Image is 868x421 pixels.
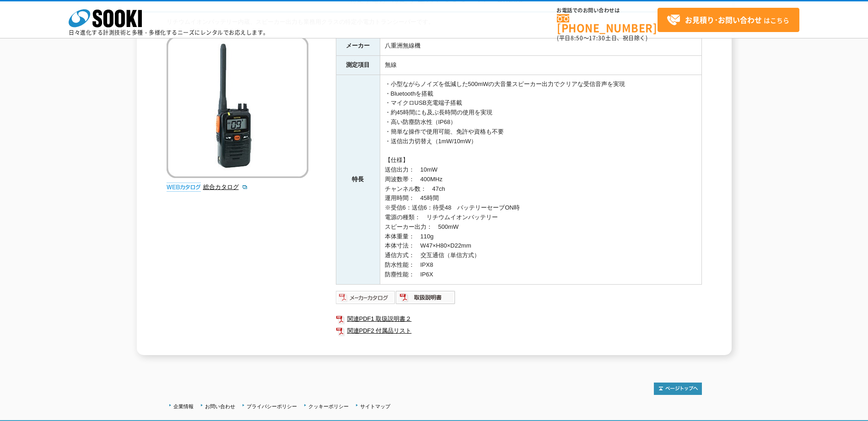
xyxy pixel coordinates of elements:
[69,30,269,35] p: 日々進化する計測技術と多種・多様化するニーズにレンタルでお応えします。
[203,184,248,190] a: 総合カタログ
[336,313,702,325] a: 関連PDF1 取扱説明書２
[380,55,701,75] td: 無線
[589,34,605,42] span: 17:30
[205,404,235,409] a: お問い合わせ
[557,8,658,13] span: お電話でのお問い合わせは
[336,296,396,303] a: メーカーカタログ
[336,75,380,284] th: 特長
[396,296,456,303] a: 取扱説明書
[685,14,762,25] strong: お見積り･お問い合わせ
[667,13,789,27] span: はこちら
[167,183,201,192] img: webカタログ
[654,383,702,395] img: トップページへ
[360,404,390,409] a: サイトマップ
[658,8,799,32] a: お見積り･お問い合わせはこちら
[396,290,456,305] img: 取扱説明書
[167,36,308,178] img: 特定小電力トランシーバー SR235
[336,55,380,75] th: 測定項目
[308,404,349,409] a: クッキーポリシー
[380,37,701,56] td: 八重洲無線機
[336,290,396,305] img: メーカーカタログ
[571,34,583,42] span: 8:50
[557,14,658,33] a: [PHONE_NUMBER]
[173,404,194,409] a: 企業情報
[380,75,701,284] td: ・小型ながらノイズを低減した500mWの大音量スピーカー出力でクリアな受信音声を実現 ・Bluetoothを搭載 ・マイクロUSB充電端子搭載 ・約45時間にも及ぶ長時間の使用を実現 ・高い防塵...
[247,404,297,409] a: プライバシーポリシー
[336,325,702,337] a: 関連PDF2 付属品リスト
[336,37,380,56] th: メーカー
[557,34,647,42] span: (平日 ～ 土日、祝日除く)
